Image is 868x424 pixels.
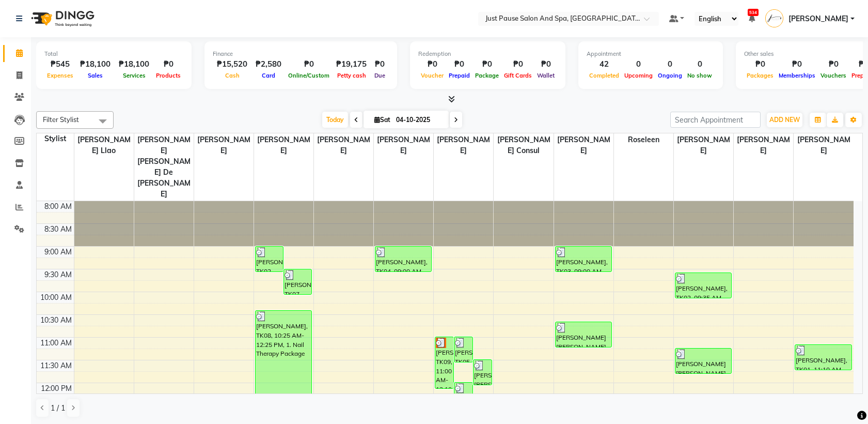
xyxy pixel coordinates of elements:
[587,50,715,58] div: Appointment
[749,14,755,23] a: 534
[335,72,369,79] span: Petty cash
[554,133,613,157] span: [PERSON_NAME]
[446,72,472,79] span: Prepaid
[37,133,74,144] div: Stylist
[534,72,557,79] span: Wallet
[194,133,254,157] span: [PERSON_NAME]
[556,247,611,271] div: [PERSON_NAME], TK03, 09:00 AM-09:35 AM, Hair Cut
[472,72,501,79] span: Package
[744,72,776,79] span: Packages
[418,72,446,79] span: Voucher
[818,72,849,79] span: Vouchers
[454,337,472,362] div: [PERSON_NAME], TK05, 11:00 AM-11:35 AM, Manicure
[587,72,622,79] span: Completed
[371,58,389,70] div: ₱0
[501,58,534,70] div: ₱0
[42,269,74,280] div: 9:30 AM
[776,58,818,70] div: ₱0
[76,58,115,70] div: ₱18,100
[788,13,848,24] span: [PERSON_NAME]
[744,58,776,70] div: ₱0
[85,72,105,79] span: Sales
[259,72,278,79] span: Card
[44,72,76,79] span: Expenses
[474,360,492,385] div: [PERSON_NAME] [PERSON_NAME], TK12, 11:30 AM-12:05 PM, Hair Cut
[434,133,493,157] span: [PERSON_NAME]
[120,72,148,79] span: Services
[501,72,534,79] span: Gift Cards
[286,72,332,79] span: Online/Custom
[38,315,74,326] div: 10:30 AM
[322,112,348,128] span: Today
[213,50,389,58] div: Finance
[435,337,453,388] div: [PERSON_NAME], TK09, 11:00 AM-12:10 PM, Hair Cut,Hair Cut (₱149)
[153,58,183,70] div: ₱0
[418,58,446,70] div: ₱0
[795,345,851,370] div: [PERSON_NAME], TK01, 11:10 AM-11:45 AM, Nail Extensions Softgel (Gel Polish)
[42,247,74,258] div: 9:00 AM
[494,133,553,157] span: [PERSON_NAME] Consul
[74,133,134,157] span: [PERSON_NAME] llao
[587,58,622,70] div: 42
[42,201,74,212] div: 8:00 AM
[372,116,393,124] span: Sat
[375,247,431,271] div: [PERSON_NAME], TK04, 09:00 AM-09:35 AM, Footspa With Pedicure
[818,58,849,70] div: ₱0
[374,133,433,157] span: [PERSON_NAME]
[685,72,715,79] span: No show
[284,269,311,294] div: [PERSON_NAME], TK07, 09:30 AM-10:05 AM, Manicure
[39,383,74,394] div: 12:00 PM
[418,50,557,58] div: Redemption
[675,273,731,298] div: [PERSON_NAME], TK02, 09:35 AM-10:10 AM, Full Body Massage 1 Hr
[153,72,183,79] span: Products
[655,58,685,70] div: 0
[223,72,242,79] span: Cash
[44,50,183,58] div: Total
[213,58,251,70] div: ₱15,520
[472,58,501,70] div: ₱0
[51,403,65,414] span: 1 / 1
[26,4,97,33] img: logo
[767,113,802,127] button: ADD NEW
[43,115,79,124] span: Filter Stylist
[332,58,371,70] div: ₱19,175
[622,58,655,70] div: 0
[42,224,74,235] div: 8:30 AM
[393,112,445,128] input: 2025-10-04
[446,58,472,70] div: ₱0
[134,133,194,201] span: [PERSON_NAME] [PERSON_NAME] De [PERSON_NAME]
[38,360,74,371] div: 11:30 AM
[769,116,800,124] span: ADD NEW
[776,72,818,79] span: Memberships
[655,72,685,79] span: Ongoing
[256,247,283,271] div: [PERSON_NAME], TK02, 09:00 AM-09:35 AM, Manicure Gel
[734,133,793,157] span: [PERSON_NAME]
[794,133,854,157] span: [PERSON_NAME]
[685,58,715,70] div: 0
[254,133,313,157] span: [PERSON_NAME]
[372,72,388,79] span: Due
[748,9,759,16] span: 534
[675,349,731,373] div: [PERSON_NAME] [PERSON_NAME] ELLORIG, TK06, 11:15 AM-11:50 AM, Pedicure
[256,311,311,400] div: [PERSON_NAME], TK08, 10:25 AM-12:25 PM, 1. Nail Therapy Package
[614,133,673,146] span: Roseleen
[670,112,761,128] input: Search Appointment
[44,58,76,70] div: ₱545
[38,292,74,303] div: 10:00 AM
[454,383,472,407] div: [PERSON_NAME], TK13, 12:00 PM-12:35 PM, Hair Cut
[534,58,557,70] div: ₱0
[622,72,655,79] span: Upcoming
[556,322,611,347] div: [PERSON_NAME] [PERSON_NAME] ELLORIG, TK06, 10:40 AM-11:15 AM, Rebond With [PERSON_NAME]
[286,58,332,70] div: ₱0
[38,338,74,349] div: 11:00 AM
[674,133,733,157] span: [PERSON_NAME]
[765,9,783,27] img: Josie Marie Cabutaje
[115,58,153,70] div: ₱18,100
[314,133,373,157] span: [PERSON_NAME]
[251,58,286,70] div: ₱2,580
